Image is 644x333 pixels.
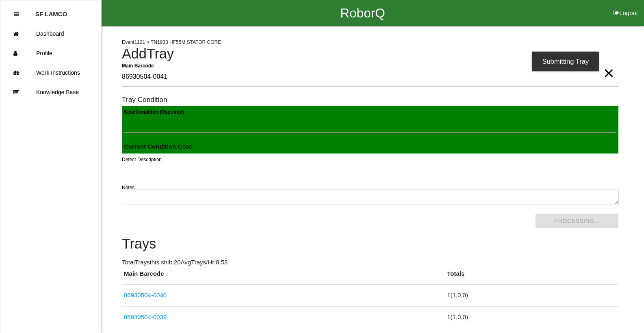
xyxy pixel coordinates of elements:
[122,96,618,104] h6: Tray Condition
[122,236,618,252] h4: Trays
[0,43,101,63] a: Profile
[532,52,599,71] div: Submitting Tray
[603,57,614,73] span: Clear Input
[445,306,618,328] td: 1 ( 1 , 0 , 0 )
[445,269,618,285] th: Totals
[0,82,101,102] a: Knowledge Base
[0,24,101,43] a: Dashboard
[122,39,221,45] span: Event 1121 > TN1933 HF55M STATOR CORE
[445,285,618,307] td: 1 ( 1 , 0 , 0 )
[122,156,162,163] label: Defect Description
[122,68,618,86] input: Required
[122,63,154,68] b: Main Barcode
[14,4,19,24] div: Close
[35,4,67,17] p: SF LAMCO
[124,143,193,150] span: : Good
[124,314,167,320] a: 86930504-0039
[124,292,167,298] a: 86930504-0040
[124,143,176,150] b: Current Condition
[122,46,618,62] h4: Add Tray
[124,109,184,115] b: Scan Condition (Required)
[122,269,445,285] th: Main Barcode
[0,63,101,82] a: Work Instructions
[122,184,134,191] label: Notes
[122,258,618,267] p: Total Trays this shift: 20 Avg Trays /Hr: 8.58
